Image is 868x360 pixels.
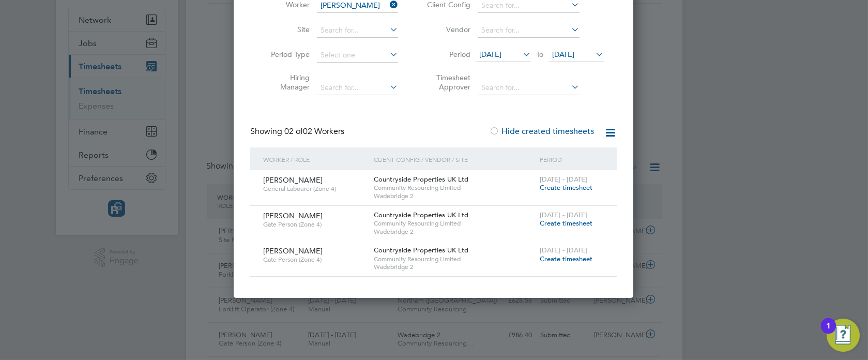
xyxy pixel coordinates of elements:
span: 02 of [284,126,303,137]
div: Client Config / Vendor / Site [371,147,537,171]
span: [DATE] - [DATE] [540,211,587,219]
span: Create timesheet [540,183,592,192]
label: Hide created timesheets [489,126,594,137]
div: Showing [250,126,346,137]
input: Search for... [317,23,398,38]
label: Hiring Manager [263,73,310,92]
span: [PERSON_NAME] [263,175,323,185]
span: [DATE] - [DATE] [540,175,587,184]
span: Countryside Properties UK Ltd [374,211,468,219]
label: Period Type [263,50,310,59]
span: Gate Person (Zone 4) [263,256,366,264]
label: Timesheet Approver [424,73,470,92]
span: Community Resourcing Limited [374,184,535,192]
span: Countryside Properties UK Ltd [374,175,468,184]
span: [DATE] - [DATE] [540,246,587,254]
span: General Labourer (Zone 4) [263,185,366,193]
label: Vendor [424,25,470,34]
span: [PERSON_NAME] [263,246,323,256]
span: To [533,48,546,61]
span: 02 Workers [284,126,344,137]
div: 1 [826,326,831,339]
span: Countryside Properties UK Ltd [374,246,468,254]
span: Wadebridge 2 [374,263,535,271]
span: Gate Person (Zone 4) [263,220,366,229]
button: Open Resource Center, 1 new notification [827,319,860,352]
span: Create timesheet [540,254,592,263]
span: Wadebridge 2 [374,192,535,200]
input: Search for... [478,81,580,95]
label: Period [424,50,470,59]
input: Select one [317,48,398,63]
input: Search for... [478,23,580,38]
label: Site [263,25,310,34]
span: Wadebridge 2 [374,228,535,236]
span: Community Resourcing Limited [374,255,535,263]
span: [DATE] [552,50,574,59]
span: Create timesheet [540,219,592,228]
span: [PERSON_NAME] [263,211,323,220]
span: Community Resourcing Limited [374,219,535,228]
div: Period [537,147,606,171]
div: Worker / Role [261,147,371,171]
input: Search for... [317,81,398,95]
span: [DATE] [479,50,501,59]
